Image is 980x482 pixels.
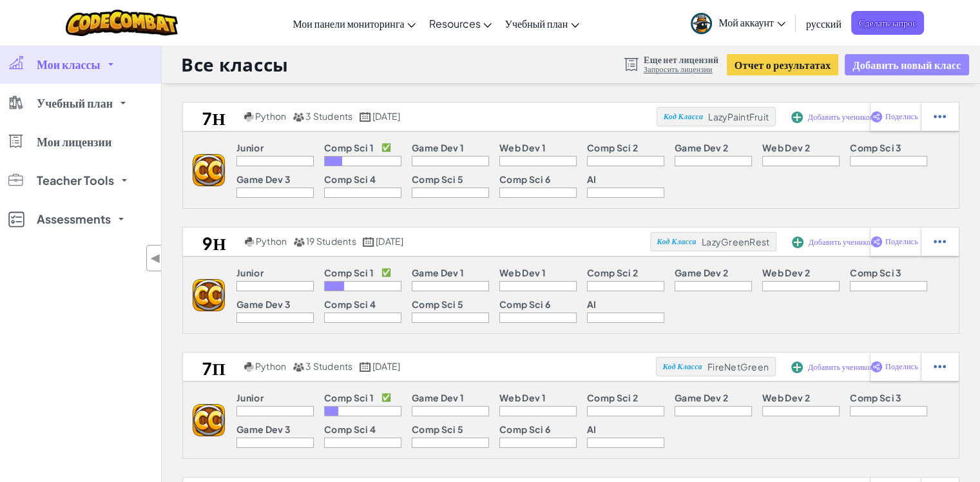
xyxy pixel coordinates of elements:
span: Teacher Tools [37,175,114,186]
span: Поделись [885,113,918,120]
p: AI [587,424,597,434]
p: Game Dev 3 [236,174,291,184]
p: Comp Sci 3 [850,267,901,278]
p: Game Dev 1 [412,267,464,278]
img: calendar.svg [360,112,371,122]
span: [DATE] [372,110,400,122]
p: Web Dev 1 [499,142,546,153]
span: LazyPaintFruit [708,111,769,122]
a: Мой аккаунт [684,3,792,43]
p: AI [587,174,597,184]
p: Game Dev 1 [412,392,464,403]
span: Код Класса [657,238,696,246]
p: Comp Sci 4 [324,424,376,434]
img: IconShare_Purple.svg [870,361,883,372]
img: CodeCombat logo [66,10,178,36]
p: Game Dev 2 [675,142,728,153]
p: Game Dev 2 [675,392,728,403]
h2: 9н [183,232,242,251]
span: Python [256,235,287,247]
span: Добавить учеников [808,113,874,121]
span: Добавить учеников [809,238,874,246]
img: python.png [245,237,255,247]
p: Comp Sci 1 [324,392,374,403]
a: Учебный план [498,6,586,41]
button: Отчет о результатах [727,54,839,75]
img: calendar.svg [360,362,371,372]
p: Comp Sci 3 [850,392,901,403]
p: Web Dev 2 [762,392,810,403]
span: русский [806,17,841,30]
span: ◀ [150,249,161,267]
span: Assessments [37,213,111,225]
span: Python [255,110,286,122]
img: IconAddStudents.svg [791,111,803,123]
p: Web Dev 1 [499,267,546,278]
p: Comp Sci 6 [499,174,550,184]
p: Comp Sci 5 [412,424,463,434]
h2: 7н [183,107,241,126]
p: Comp Sci 1 [324,267,374,278]
p: Junior [236,392,264,403]
img: avatar [691,13,712,34]
span: Еще нет лицензий [644,54,718,64]
p: ✅ [381,267,391,278]
p: Game Dev 3 [236,299,291,309]
span: Мои панели мониторинга [293,17,404,30]
p: Web Dev 2 [762,142,810,153]
p: Comp Sci 1 [324,142,374,153]
img: logo [193,279,225,311]
h1: Все классы [181,52,289,77]
p: Comp Sci 4 [324,299,376,309]
p: Web Dev 1 [499,392,546,403]
img: python.png [244,362,254,372]
span: 3 Students [305,360,352,372]
img: IconStudentEllipsis.svg [934,111,946,122]
a: Запросить лицензии [644,64,718,75]
a: Resources [422,6,498,41]
a: Мои панели мониторинга [286,6,422,41]
span: Поделись [885,238,918,246]
img: python.png [244,112,254,122]
p: ✅ [381,142,391,153]
p: ✅ [381,392,391,403]
span: Учебный план [504,17,568,30]
img: IconStudentEllipsis.svg [934,236,946,247]
p: Game Dev 1 [412,142,464,153]
p: Comp Sci 6 [499,424,550,434]
p: Comp Sci 5 [412,174,463,184]
span: FireNetGreen [707,361,769,372]
span: Поделись [885,363,918,371]
p: Junior [236,142,264,153]
a: 9н Python 19 Students [DATE] [183,232,650,251]
p: Game Dev 2 [675,267,728,278]
img: IconAddStudents.svg [791,361,803,373]
span: 3 Students [305,110,352,122]
img: logo [193,404,225,436]
span: [DATE] [372,360,400,372]
img: IconStudentEllipsis.svg [934,361,946,372]
span: Python [255,360,286,372]
p: Comp Sci 2 [587,392,638,403]
p: Comp Sci 6 [499,299,550,309]
img: MultipleUsers.png [293,112,304,122]
span: Код Класса [662,363,702,371]
span: Учебный план [37,97,113,109]
p: Comp Sci 2 [587,142,638,153]
span: 19 Students [306,235,356,247]
p: Comp Sci 5 [412,299,463,309]
img: MultipleUsers.png [293,362,304,372]
p: AI [587,299,597,309]
p: Junior [236,267,264,278]
img: IconShare_Purple.svg [870,111,883,122]
img: IconAddStudents.svg [792,236,803,248]
span: Мои классы [37,59,101,70]
span: [DATE] [376,235,403,247]
a: 7н Python 3 Students [DATE] [183,107,657,126]
p: Comp Sci 4 [324,174,376,184]
span: Сделать запрос [851,11,925,35]
button: Добавить новый класс [845,54,968,75]
span: Resources [428,17,480,30]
